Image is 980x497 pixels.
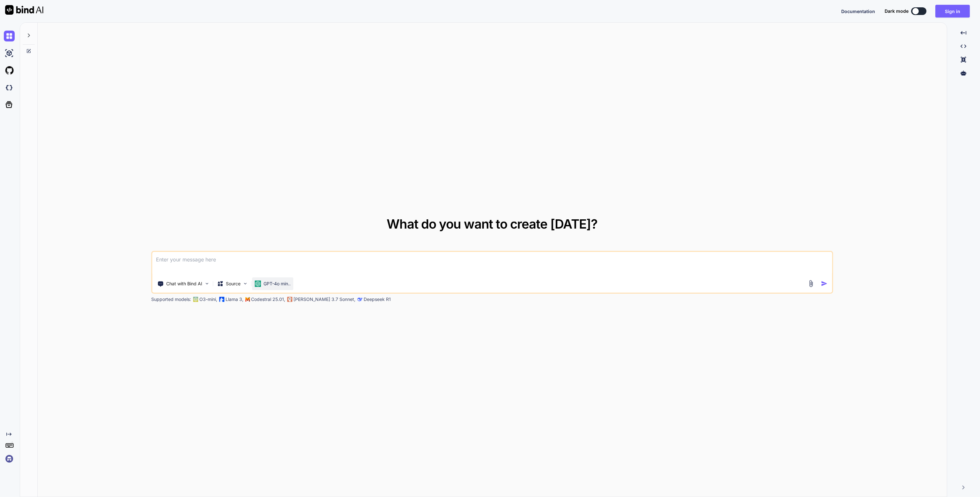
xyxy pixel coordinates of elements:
p: Deepseek R1 [364,296,391,303]
img: claude [287,297,292,302]
p: Chat with Bind AI [166,281,202,287]
p: Source [226,281,241,287]
img: Pick Models [242,281,248,286]
img: icon [821,280,828,287]
span: Documentation [841,9,875,14]
img: ai-studio [4,48,15,59]
img: claude [357,297,362,302]
p: GPT-4o min.. [264,281,291,287]
p: [PERSON_NAME] 3.7 Sonnet, [293,296,355,303]
img: Mistral-AI [245,297,250,302]
span: Dark mode [885,8,909,14]
img: GPT-4 [193,297,198,302]
img: GPT-4o mini [255,281,261,287]
p: O3-mini, [199,296,217,303]
span: What do you want to create [DATE]? [387,216,598,232]
img: Bind AI [5,5,43,15]
img: Llama2 [219,297,224,302]
img: darkCloudIdeIcon [4,82,15,93]
button: Documentation [841,8,875,15]
img: signin [4,453,15,464]
button: Sign in [935,5,970,18]
img: chat [4,31,15,41]
p: Codestral 25.01, [251,296,285,303]
p: Llama 3, [226,296,243,303]
img: attachment [807,280,815,287]
img: githubLight [4,65,15,76]
p: Supported models: [151,296,191,303]
img: Pick Tools [204,281,210,286]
